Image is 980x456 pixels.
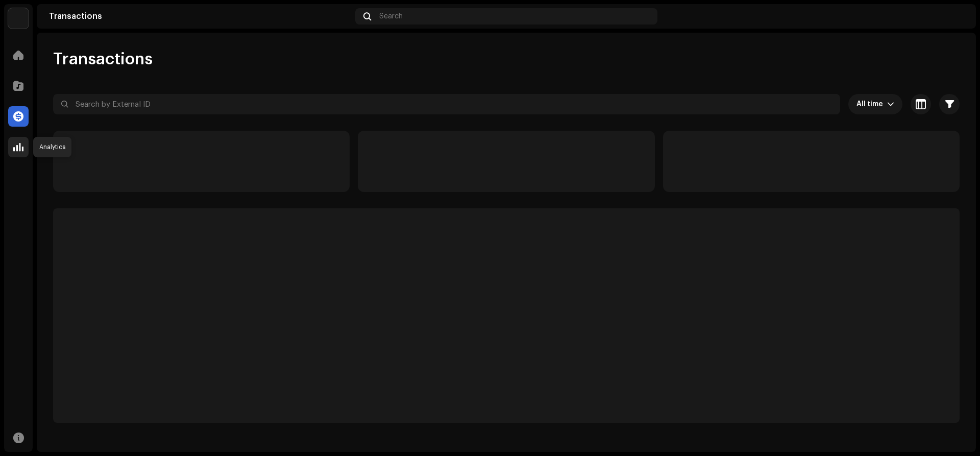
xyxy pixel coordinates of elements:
[49,12,351,20] div: Transactions
[947,8,964,25] img: 618815f5-2fb2-463f-a9cd-a3bbed355700
[8,8,29,29] img: de0d2825-999c-4937-b35a-9adca56ee094
[53,94,840,114] input: Search by External ID
[887,94,894,114] div: dropdown trigger
[379,12,403,20] span: Search
[53,49,153,69] span: Transactions
[856,94,887,114] span: All time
